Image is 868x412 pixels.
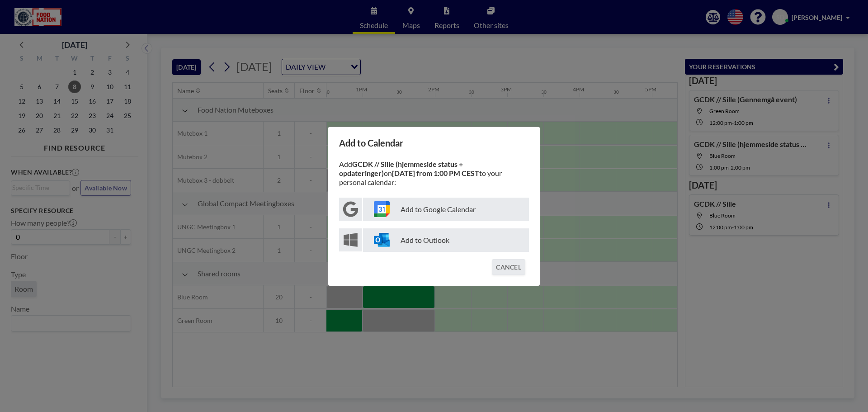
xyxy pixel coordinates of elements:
[363,228,529,252] p: Add to Outlook
[339,160,463,177] strong: GCDK // Sille (hjemmeside status + opdateringer)
[339,198,529,221] button: Add to Google Calendar
[339,228,529,252] button: Add to Outlook
[492,259,525,275] button: CANCEL
[392,169,479,177] strong: [DATE] from 1:00 PM CEST
[363,198,529,221] p: Add to Google Calendar
[339,160,529,187] p: Add on to your personal calendar:
[374,232,390,248] img: windows-outlook-icon.svg
[374,201,390,217] img: google-calendar-icon.svg
[339,137,529,149] h3: Add to Calendar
